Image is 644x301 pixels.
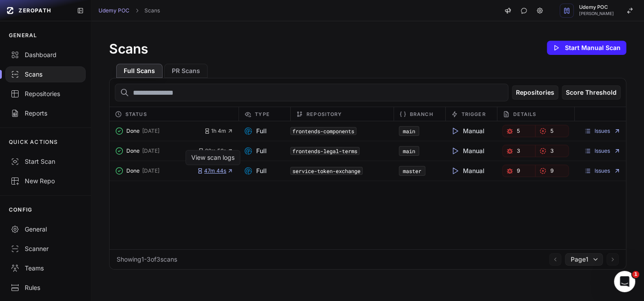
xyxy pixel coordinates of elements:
[198,147,233,154] button: 26m 56s
[9,32,37,39] p: GENERAL
[191,153,235,162] div: View scan logs
[11,244,80,253] div: Scanner
[11,89,80,98] div: Repositories
[4,4,70,18] a: ZEROPATH
[204,127,233,135] button: 1h 4m
[11,50,80,59] div: Dashboard
[403,147,415,154] a: main
[126,127,140,135] span: Done
[290,167,363,175] code: service-token-exchange
[307,109,342,120] span: Repository
[535,145,569,157] a: 3
[11,264,80,273] div: Teams
[98,7,160,14] nav: breadcrumb
[290,127,356,135] code: frontends-components
[9,139,58,146] p: QUICK ACTIONS
[579,12,614,16] span: [PERSON_NAME]
[115,145,198,157] button: Done [DATE]
[117,255,177,264] div: Showing 1 - 3 of 3 scans
[614,271,635,292] iframe: Intercom live chat
[513,109,537,120] span: Details
[109,41,148,57] h1: Scans
[571,255,588,264] span: Page 1
[290,147,360,155] code: frontends-legal-terms
[462,109,486,120] span: Trigger
[126,167,140,174] span: Done
[11,177,80,185] div: New Repo
[579,5,614,10] span: Udemy POC
[535,125,569,137] a: 5
[11,70,80,79] div: Scans
[584,147,621,154] a: Issues
[11,157,80,166] div: Start Scan
[565,253,603,266] button: Page1
[502,165,536,177] a: 9
[632,271,639,278] span: 1
[9,206,32,213] p: CONFIG
[144,7,160,14] a: Scans
[134,8,140,14] svg: chevron right,
[164,64,208,78] button: PR Scans
[451,166,485,175] span: Manual
[197,167,233,174] button: 47m 44s
[502,145,536,157] a: 3
[584,127,621,135] a: Issues
[19,7,51,14] span: ZEROPATH
[142,167,159,174] span: [DATE]
[142,147,159,154] span: [DATE]
[11,283,80,292] div: Rules
[512,85,558,100] button: Repositories
[584,167,621,174] a: Issues
[550,167,553,174] span: 9
[451,127,485,135] span: Manual
[502,125,536,137] a: 5
[403,167,421,174] a: master
[125,109,147,120] span: Status
[244,127,267,135] span: Full
[116,64,163,78] button: Full Scans
[115,125,204,137] button: Done [DATE]
[142,127,159,135] span: [DATE]
[98,7,129,14] a: Udemy POC
[517,167,520,174] span: 9
[562,85,621,100] button: Score Threshold
[451,147,485,155] span: Manual
[115,165,197,177] button: Done [DATE]
[535,165,569,177] a: 9
[11,225,80,234] div: General
[244,147,267,155] span: Full
[550,127,553,135] span: 5
[517,147,520,154] span: 3
[547,41,626,55] button: Start Manual Scan
[403,127,415,135] a: main
[11,109,80,118] div: Reports
[255,109,269,120] span: Type
[517,127,520,135] span: 5
[410,109,433,120] span: Branch
[550,147,553,154] span: 3
[244,166,267,175] span: Full
[126,147,140,154] span: Done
